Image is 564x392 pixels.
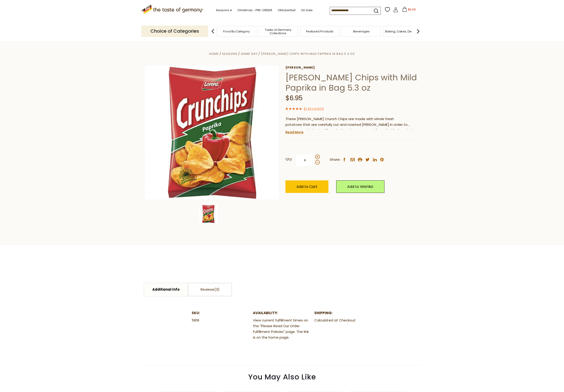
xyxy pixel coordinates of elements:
[145,66,279,199] img: Lorenz Crunch Chips with Mild Paprika in Bag 5.3 oz
[123,366,441,386] div: You May Also Like
[408,8,416,11] span: $0.00
[199,205,218,223] img: Lorenz Crunch Chips with Mild Paprika in Bag 5.3 oz
[385,30,421,33] a: Baking, Cakes, Desserts
[285,180,328,193] button: Add to Cart
[208,27,218,36] img: previous arrow
[144,283,188,296] a: Additional Info
[285,72,419,93] h1: [PERSON_NAME] Chips with Mild Paprika in Bag 5.3 oz
[260,28,296,35] a: Taste of Germany Collections
[399,7,419,14] button: $0.00
[295,154,314,166] input: Qty:
[141,26,208,37] p: Choice of Categories
[296,184,317,189] span: Add to Cart
[285,94,303,103] span: $6.95
[336,180,384,193] a: Add to Wishlist
[305,107,322,111] a: 3 Reviews
[216,8,232,13] a: Seasons
[314,310,372,316] dt: Shipping:
[285,156,292,162] strong: Qty:
[285,116,419,128] div: These [PERSON_NAME] Crunch Chips are made with whole fresh potatoes that are carefully cut and ro...
[188,283,232,296] a: Reviews
[192,310,250,316] dt: SKU:
[237,8,272,13] a: Christmas - PRE-ORDER
[314,318,372,323] dd: Calculated at Checkout
[353,30,370,33] a: Beverages
[222,52,237,56] a: Seasons
[253,318,311,340] dd: View current fulfillment times on the "Please Read Our Order Fulfillment Policies" page. The link...
[192,318,250,323] dd: 5818
[261,52,355,56] a: [PERSON_NAME] Chips with Mild Paprika in Bag 5.3 oz
[253,310,311,316] dt: Availability:
[301,8,313,13] a: On Sale
[306,30,333,33] a: Featured Products
[414,27,423,36] img: next arrow
[209,52,219,56] a: Home
[278,8,295,13] a: Oktoberfest
[241,52,258,56] a: Game Day
[285,66,419,69] a: [PERSON_NAME]
[304,107,324,111] span: ( )
[330,157,340,163] span: Share:
[285,130,303,134] a: Read More
[223,30,250,33] a: Food By Category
